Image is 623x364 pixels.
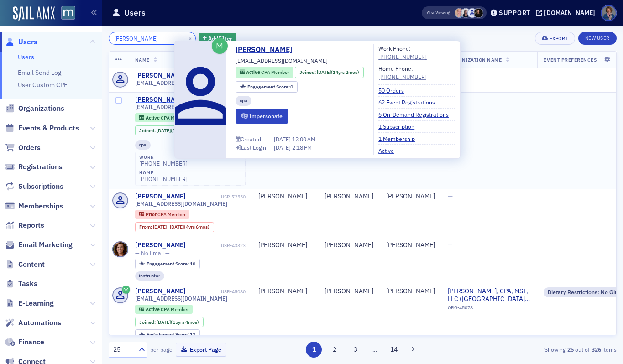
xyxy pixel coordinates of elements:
[153,224,167,230] span: [DATE]
[18,260,45,270] span: Content
[135,140,151,150] div: cpa
[386,241,435,250] div: [PERSON_NAME]
[474,8,483,18] span: Lauren McDonough
[18,318,61,328] span: Automations
[5,279,37,289] a: Tasks
[139,114,188,120] a: Active CPA Member
[292,135,315,143] span: 12:00 AM
[236,96,251,106] div: cpa
[186,34,194,42] button: ×
[386,287,435,296] div: [PERSON_NAME]
[135,329,200,339] div: Engagement Score: 17
[378,122,421,130] a: 1 Subscription
[5,260,45,270] a: Content
[150,345,173,354] label: per page
[161,114,189,121] span: CPA Member
[135,72,186,80] div: [PERSON_NAME]
[236,109,288,123] button: Impersonate
[325,241,373,250] div: [PERSON_NAME]
[135,210,190,219] div: Prior: Prior: CPA Member
[499,9,530,17] div: Support
[240,69,289,76] a: Active CPA Member
[135,222,214,232] div: From: 2018-10-17 00:00:00
[146,211,157,218] span: Prior
[157,319,171,325] span: [DATE]
[61,6,75,20] img: SailAMX
[18,220,44,230] span: Reports
[18,240,73,250] span: Email Marketing
[299,69,317,76] span: Joined :
[306,342,322,358] button: 1
[5,104,64,114] a: Organizations
[135,241,186,250] div: [PERSON_NAME]
[18,53,34,61] a: Users
[18,68,61,77] a: Email Send Log
[139,160,188,167] a: [PHONE_NUMBER]
[5,240,73,250] a: Email Marketing
[378,110,455,119] a: 6 On-Demand Registrations
[448,287,531,303] a: [PERSON_NAME], CPA, MST, LLC ([GEOGRAPHIC_DATA], [GEOGRAPHIC_DATA])
[378,135,422,143] a: 1 Membership
[325,287,373,296] div: [PERSON_NAME]
[18,143,41,153] span: Orders
[347,342,363,358] button: 3
[109,32,196,45] input: Search…
[247,83,291,90] span: Engagement Score :
[139,319,157,325] span: Joined :
[5,337,44,347] a: Finance
[187,289,246,295] div: USR-45080
[550,36,568,41] div: Export
[317,69,331,75] span: [DATE]
[199,33,236,44] button: AddFilter
[317,69,359,76] div: (14yrs 2mos)
[18,279,37,289] span: Tasks
[18,162,63,172] span: Registrations
[544,9,595,17] div: [DOMAIN_NAME]
[378,146,401,155] a: Active
[448,305,531,314] div: ORG-45078
[258,192,312,201] div: [PERSON_NAME]
[139,176,188,182] a: [PHONE_NUMBER]
[135,295,227,302] span: [EMAIL_ADDRESS][DOMAIN_NAME]
[135,317,204,327] div: Joined: 2010-06-10 00:00:00
[135,79,246,86] span: [EMAIL_ADDRESS][PERSON_NAME][DOMAIN_NAME]
[535,32,575,45] button: Export
[427,10,450,16] span: Viewing
[18,182,63,192] span: Subscriptions
[448,192,453,200] span: —
[448,287,531,303] span: Kenneth M. Gerstein, CPA, MST, LLC (Annapolis, MD)
[448,57,502,63] span: Organization Name
[258,241,312,250] div: [PERSON_NAME]
[590,345,602,354] strong: 326
[258,287,312,296] div: [PERSON_NAME]
[135,57,150,63] span: Name
[448,241,453,249] span: —
[113,345,133,354] div: 25
[139,155,188,160] div: work
[135,192,186,201] a: [PERSON_NAME]
[236,81,298,93] div: Engagement Score: 0
[378,64,427,81] div: Home Phone:
[157,128,199,134] div: (14yrs 2mos)
[208,34,232,42] span: Add Filter
[236,67,293,78] div: Active: Active: CPA Member
[124,7,146,18] h1: Users
[18,123,79,133] span: Events & Products
[147,261,195,266] div: 10
[18,81,68,89] a: User Custom CPE
[157,211,186,218] span: CPA Member
[378,73,427,81] div: [PHONE_NUMBER]
[135,271,165,281] div: instructor
[274,144,292,151] span: [DATE]
[5,143,41,153] a: Orders
[135,259,200,269] div: Engagement Score: 10
[241,145,266,150] div: Last Login
[139,170,188,176] div: home
[5,162,63,172] a: Registrations
[241,137,261,142] div: Created
[274,135,292,143] span: [DATE]
[386,192,435,201] div: [PERSON_NAME]
[454,345,617,354] div: Showing out of items
[187,243,246,249] div: USR-43323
